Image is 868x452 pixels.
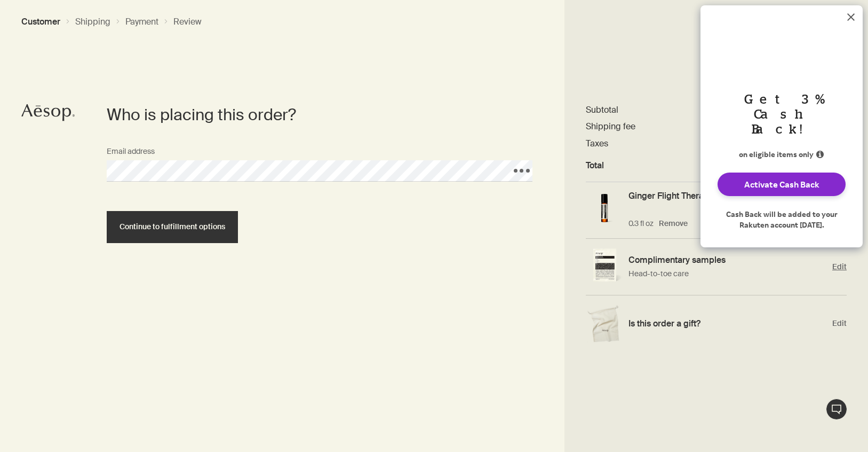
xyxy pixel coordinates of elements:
[586,239,847,295] div: Edit
[659,219,688,229] button: Remove
[586,295,847,352] div: Edit
[628,268,827,279] p: Head-to-toe care
[173,16,202,27] button: Review
[628,318,827,329] h4: Is this order a gift?
[586,194,623,227] img: Ginger Flight Therapy in amber glass bottle
[628,254,827,266] h4: Complimentary samples
[75,16,110,27] button: Shipping
[628,219,654,229] p: 0.3 fl oz
[125,16,158,27] button: Payment
[586,190,623,230] a: Ginger Flight Therapy in amber glass bottle
[826,399,847,420] button: Live Assistance
[107,211,238,243] button: Continue to fulfillment options
[120,223,225,231] span: Continue to fulfillment options
[586,138,608,149] dt: Taxes
[586,160,604,171] dt: Total
[832,318,847,329] span: Edit
[628,190,713,201] a: Ginger Flight Therapy
[107,104,516,126] h2: Who is placing this order?
[107,160,532,182] input: Email address
[586,248,623,285] img: Single sample sachet
[21,16,60,27] button: Customer
[586,104,618,115] dt: Subtotal
[586,305,623,342] img: Gift wrap example
[832,262,847,272] span: Edit
[586,121,635,132] dt: Shipping fee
